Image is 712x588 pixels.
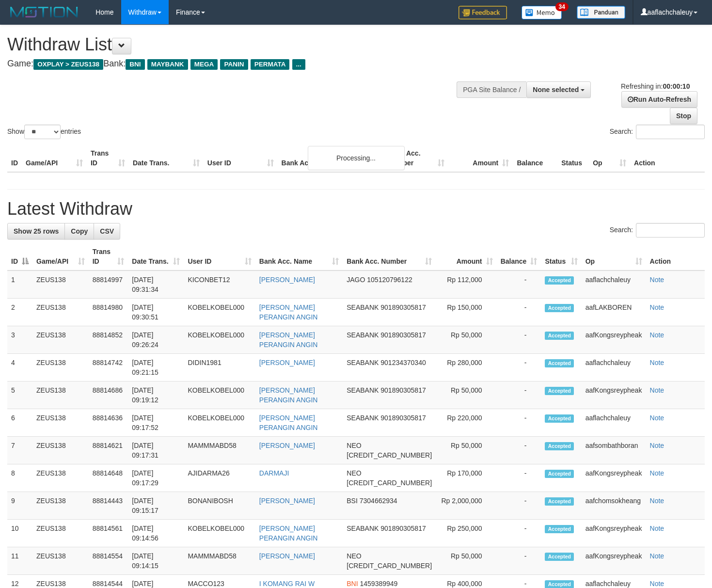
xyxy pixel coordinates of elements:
td: 88814554 [89,547,128,575]
td: Rp 2,000,000 [436,492,496,520]
td: ZEUS138 [32,520,89,547]
span: PERMATA [251,59,290,70]
td: aaflachchaleuy [582,409,646,437]
td: Rp 112,000 [436,270,496,299]
a: Note [650,552,665,560]
td: KOBELKOBEL000 [184,299,255,326]
span: Accepted [545,497,574,506]
span: BNI [126,59,144,70]
a: CSV [94,223,120,239]
td: [DATE] 09:19:12 [128,381,184,409]
td: [DATE] 09:14:15 [128,547,184,575]
td: Rp 50,000 [436,437,496,464]
td: ZEUS138 [32,299,89,326]
a: Note [650,414,665,422]
th: Balance [513,144,557,172]
span: Copy 901890305817 to clipboard [380,524,426,532]
td: [DATE] 09:31:34 [128,270,184,299]
td: - [497,437,541,464]
th: Bank Acc. Name [278,144,384,172]
a: Stop [670,108,697,124]
td: [DATE] 09:21:15 [128,354,184,381]
td: [DATE] 09:30:51 [128,299,184,326]
td: 4 [7,354,32,381]
span: Copy 901890305817 to clipboard [380,331,426,339]
a: Note [650,331,665,339]
th: Amount: activate to sort column ascending [436,243,496,270]
td: KOBELKOBEL000 [184,409,255,437]
a: [PERSON_NAME] PERANGIN ANGIN [259,331,318,349]
td: MAMMMABD58 [184,547,255,575]
td: - [497,270,541,299]
span: SEABANK [347,331,379,339]
span: SEABANK [347,303,379,311]
td: ZEUS138 [32,270,89,299]
td: KOBELKOBEL000 [184,520,255,547]
td: KICONBET12 [184,270,255,299]
td: Rp 220,000 [436,409,496,437]
strong: 00:00:10 [663,82,690,90]
img: Feedback.jpg [459,6,507,19]
td: aafKongsreypheak [582,547,646,575]
td: - [497,409,541,437]
td: 1 [7,270,32,299]
span: None selected [533,86,579,94]
a: [PERSON_NAME] [259,359,315,366]
td: - [497,299,541,326]
th: Action [646,243,705,270]
span: BSI [347,497,358,505]
td: aafKongsreypheak [582,464,646,492]
td: aafKongsreypheak [582,520,646,547]
th: Op [589,144,630,172]
td: 88814561 [89,520,128,547]
span: Accepted [545,304,574,312]
a: [PERSON_NAME] [259,276,315,284]
td: [DATE] 09:26:24 [128,326,184,354]
span: Copy 7304662934 to clipboard [360,497,397,505]
span: Accepted [545,359,574,367]
td: - [497,547,541,575]
th: Trans ID [87,144,129,172]
img: panduan.png [577,6,625,19]
td: ZEUS138 [32,437,89,464]
span: MEGA [190,59,218,70]
th: Bank Acc. Number: activate to sort column ascending [343,243,436,270]
td: aafchomsokheang [582,492,646,520]
span: Copy 901890305817 to clipboard [380,303,426,311]
td: KOBELKOBEL000 [184,381,255,409]
th: Date Trans. [129,144,204,172]
a: Note [650,580,665,588]
a: Note [650,303,665,311]
th: Status [557,144,589,172]
td: - [497,381,541,409]
td: 9 [7,492,32,520]
h1: Withdraw List [7,35,465,54]
span: Copy 5859459255810052 to clipboard [347,562,432,570]
span: Copy 1459389949 to clipboard [360,580,398,588]
td: aaflachchaleuy [582,354,646,381]
th: User ID [204,144,278,172]
a: [PERSON_NAME] PERANGIN ANGIN [259,303,318,321]
td: [DATE] 09:17:31 [128,437,184,464]
span: BNI [347,580,358,588]
td: 88814621 [89,437,128,464]
span: Copy 901890305817 to clipboard [380,386,426,394]
input: Search: [636,223,705,238]
td: 10 [7,520,32,547]
td: 8 [7,464,32,492]
td: aaflachchaleuy [582,270,646,299]
td: ZEUS138 [32,464,89,492]
td: Rp 50,000 [436,326,496,354]
a: [PERSON_NAME] PERANGIN ANGIN [259,414,318,431]
td: Rp 170,000 [436,464,496,492]
td: - [497,520,541,547]
td: 5 [7,381,32,409]
th: Date Trans.: activate to sort column ascending [128,243,184,270]
span: SEABANK [347,359,379,366]
span: Accepted [545,387,574,395]
td: 88814636 [89,409,128,437]
th: Bank Acc. Name: activate to sort column ascending [255,243,343,270]
td: ZEUS138 [32,326,89,354]
a: DARMAJI [259,469,289,477]
th: Game/API: activate to sort column ascending [32,243,89,270]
